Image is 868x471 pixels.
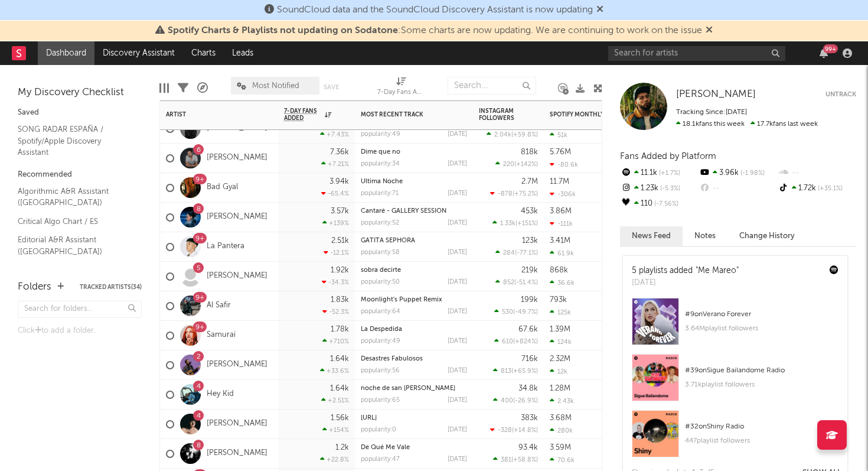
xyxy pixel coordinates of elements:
[522,237,538,245] div: 123k
[685,363,838,378] div: # 39 on Sigue Bailandome Radio
[521,267,538,274] div: 219k
[18,215,130,228] a: Critical Algo Chart / ES
[361,356,467,362] div: Desastres Fabulosos
[331,326,349,333] div: 1.78k
[657,170,680,177] span: +1.7 %
[361,208,467,215] div: Cantaré - GALLERY SESSION
[331,296,349,304] div: 1.83k
[361,161,400,167] div: popularity: 34
[550,414,572,422] div: 3.68M
[501,398,513,404] span: 400
[207,360,267,370] a: [PERSON_NAME]
[94,41,183,65] a: Discovery Assistant
[706,26,713,35] span: Dismiss
[321,190,349,197] div: -65.4 %
[322,308,349,316] div: -52.3 %
[498,191,513,197] span: -878
[361,267,401,274] a: sobra decirte
[652,201,678,207] span: -7.56 %
[166,111,254,118] div: Artist
[178,71,188,105] div: Filters
[448,397,467,404] div: [DATE]
[550,308,571,316] div: 125k
[518,326,538,333] div: 67.6k
[448,131,467,138] div: [DATE]
[550,385,570,392] div: 1.28M
[521,207,538,215] div: 453k
[518,385,538,392] div: 34.8k
[361,415,467,421] div: audio_despedida_PAv2.ai
[18,280,51,294] div: Folders
[676,89,756,99] span: [PERSON_NAME]
[550,326,570,333] div: 1.39M
[823,44,838,53] div: 99 +
[501,457,511,463] span: 381
[521,414,538,422] div: 383k
[550,190,576,198] div: -306k
[513,457,536,463] span: +58.8 %
[330,355,349,363] div: 1.64k
[18,185,130,209] a: Algorithmic A&R Assistant ([GEOGRAPHIC_DATA])
[324,84,339,90] button: Save
[361,338,400,345] div: popularity: 49
[361,368,400,374] div: popularity: 56
[361,427,396,433] div: popularity: 0
[825,89,856,100] button: Untrack
[632,277,739,289] div: [DATE]
[207,271,267,281] a: [PERSON_NAME]
[361,415,377,421] a: [URL]
[18,106,142,120] div: Saved
[699,165,777,181] div: 3.96k
[685,378,838,392] div: 3.71k playlist followers
[658,186,680,192] span: -5.3 %
[18,324,142,338] div: Click to add a folder.
[329,178,349,186] div: 3.94k
[515,309,536,316] span: -49.7 %
[361,279,400,285] div: popularity: 50
[516,280,536,286] span: -51.4 %
[207,301,231,311] a: Al Safir
[487,131,538,138] div: ( )
[361,267,467,274] div: sobra decirte
[632,265,739,277] div: 5 playlists added
[620,181,699,196] div: 1.23k
[550,148,571,156] div: 5.76M
[361,149,400,155] a: Dime que no
[38,41,94,65] a: Dashboard
[330,148,349,156] div: 7.36k
[500,220,515,227] span: 1.33k
[207,419,267,429] a: [PERSON_NAME]
[550,427,573,434] div: 280k
[284,108,322,122] span: 7-Day Fans Added
[448,456,467,463] div: [DATE]
[550,267,568,274] div: 868k
[490,190,538,197] div: ( )
[448,338,467,345] div: [DATE]
[490,426,538,434] div: ( )
[361,456,400,463] div: popularity: 47
[448,190,467,197] div: [DATE]
[331,414,349,422] div: 1.56k
[518,444,538,451] div: 93.4k
[515,398,536,404] span: -26.9 %
[685,307,838,321] div: # 9 on Verano Forever
[207,212,267,222] a: [PERSON_NAME]
[696,267,739,275] a: "Me Mareo"
[550,296,567,304] div: 793k
[550,355,570,363] div: 2.32M
[494,308,538,316] div: ( )
[623,410,847,466] a: #32onShiny Radio447playlist followers
[207,242,244,252] a: La Pantera
[521,178,538,186] div: 2.7M
[168,26,702,35] span: : Some charts are now updating. We are continuing to work on the issue
[685,420,838,434] div: # 32 on Shiny Radio
[620,226,683,246] button: News Feed
[361,178,403,185] a: Última Noche
[503,280,514,286] span: 852
[550,456,575,464] div: 70.6k
[494,337,538,345] div: ( )
[320,456,349,463] div: +22.8 %
[322,426,349,434] div: +154 %
[623,354,847,410] a: #39onSigue Bailandome Radio3.71kplaylist followers
[377,86,425,100] div: 7-Day Fans Added (7-Day Fans Added)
